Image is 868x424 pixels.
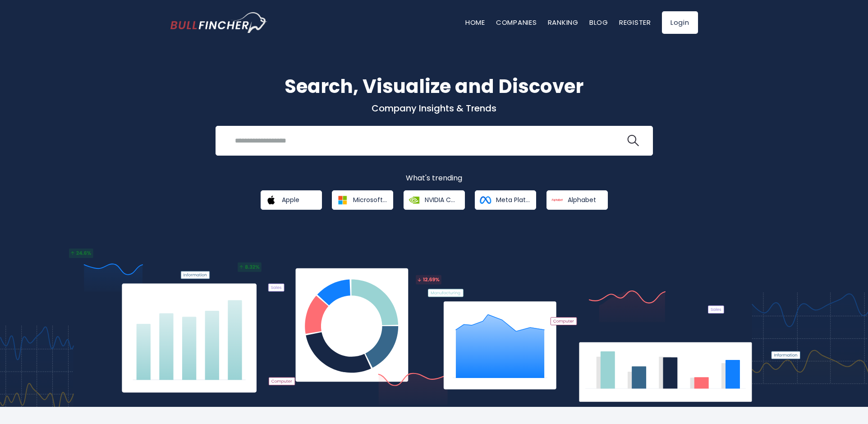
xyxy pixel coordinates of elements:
[170,174,698,183] p: What's trending
[261,190,322,210] a: Apple
[496,18,537,27] a: Companies
[332,190,393,210] a: Microsoft Corporation
[170,72,698,101] h1: Search, Visualize and Discover
[475,190,536,210] a: Meta Platforms
[170,12,267,33] img: bullfincher logo
[547,190,608,210] a: Alphabet
[568,196,596,204] span: Alphabet
[170,102,698,114] p: Company Insights & Trends
[496,196,530,204] span: Meta Platforms
[589,18,608,27] a: Blog
[548,18,579,27] a: Ranking
[465,18,485,27] a: Home
[662,11,698,34] a: Login
[619,18,651,27] a: Register
[353,196,387,204] span: Microsoft Corporation
[627,135,639,147] img: search icon
[282,196,299,204] span: Apple
[404,190,465,210] a: NVIDIA Corporation
[425,196,459,204] span: NVIDIA Corporation
[170,12,267,33] a: Go to homepage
